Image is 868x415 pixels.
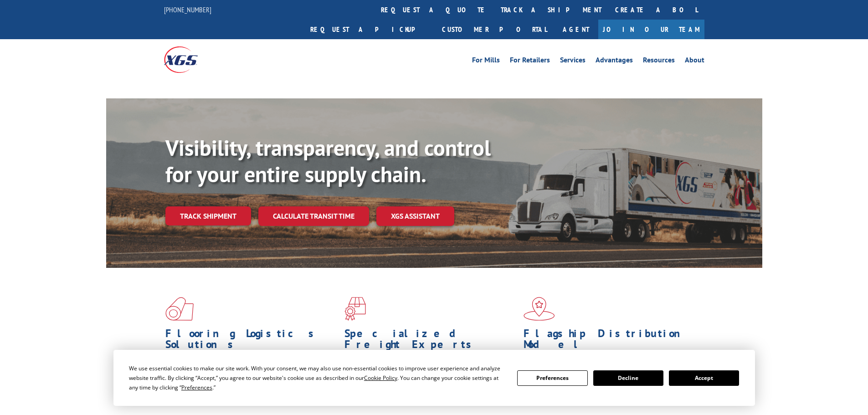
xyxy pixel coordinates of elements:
[165,133,491,188] b: Visibility, transparency, and control for your entire supply chain.
[517,370,587,386] button: Preferences
[165,206,251,225] a: Track shipment
[643,56,675,67] a: Resources
[303,20,435,39] a: Request a pickup
[258,206,369,226] a: Calculate transit time
[596,56,633,67] a: Advantages
[165,328,338,354] h1: Flooring Logistics Solutions
[129,364,506,392] div: We use essential cookies to make our site work. With your consent, we may also use non-essential ...
[524,328,696,354] h1: Flagship Distribution Model
[344,328,517,354] h1: Specialized Freight Experts
[472,56,500,67] a: For Mills
[113,350,755,406] div: Cookie Consent Prompt
[364,374,397,382] span: Cookie Policy
[560,56,586,67] a: Services
[164,5,211,14] a: [PHONE_NUMBER]
[554,20,598,39] a: Agent
[510,56,550,67] a: For Retailers
[593,370,663,386] button: Decline
[669,370,739,386] button: Accept
[344,297,366,321] img: xgs-icon-focused-on-flooring-red
[376,206,454,226] a: XGS ASSISTANT
[181,384,212,391] span: Preferences
[165,297,194,321] img: xgs-icon-total-supply-chain-intelligence-red
[435,20,554,39] a: Customer Portal
[524,297,555,321] img: xgs-icon-flagship-distribution-model-red
[685,56,704,67] a: About
[598,20,704,39] a: Join Our Team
